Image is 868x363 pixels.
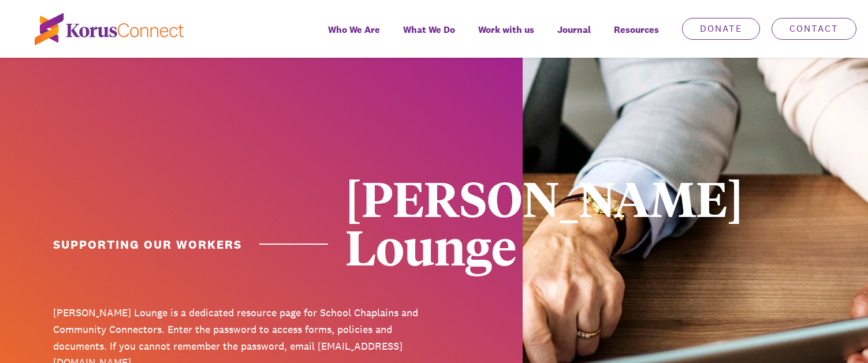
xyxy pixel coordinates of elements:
a: Work with us [467,16,546,58]
a: What We Do [392,16,467,58]
a: Who We Are [316,16,392,58]
span: What We Do [403,21,455,38]
a: Journal [546,16,602,58]
img: korus-connect%2Fc5177985-88d5-491d-9cd7-4a1febad1357_logo.svg [35,13,184,45]
a: Contact [772,18,856,40]
h1: Supporting Our Workers [53,236,328,253]
a: Donate [682,18,760,40]
div: Resources [602,16,670,58]
span: Who We Are [328,21,380,38]
span: Journal [557,21,591,38]
div: [PERSON_NAME] Lounge [345,173,718,270]
span: Work with us [478,21,534,38]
